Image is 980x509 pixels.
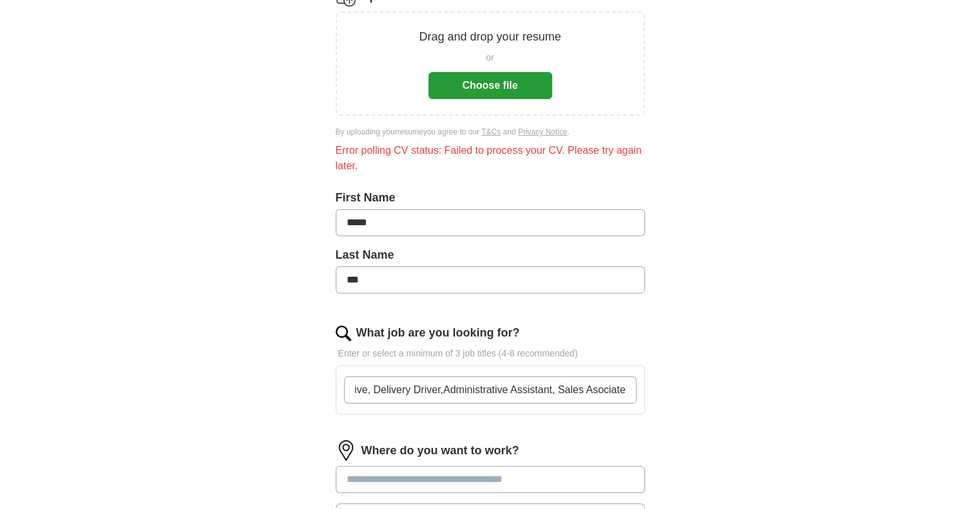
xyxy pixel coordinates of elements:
p: Drag and drop your resume [419,28,561,46]
label: What job are you looking for? [356,324,520,342]
label: First Name [336,189,645,207]
button: Choose file [428,72,552,99]
div: By uploading your resume you agree to our and . [336,126,645,138]
span: or [486,51,494,64]
a: Privacy Notice [518,127,568,136]
img: location.png [336,440,356,461]
input: Type a job title and press enter [344,376,637,403]
label: Last Name [336,246,645,264]
div: Error polling CV status: Failed to process your CV. Please try again later. [336,143,645,174]
p: Enter or select a minimum of 3 job titles (4-8 recommended) [336,347,645,360]
label: Where do you want to work? [361,442,519,459]
a: T&Cs [481,127,501,136]
img: search.png [336,326,351,341]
